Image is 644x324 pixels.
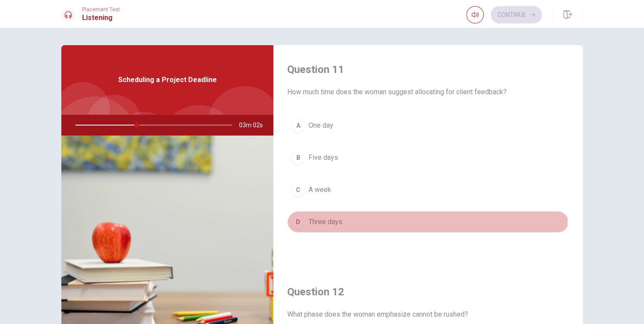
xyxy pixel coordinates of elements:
[309,185,331,195] span: A week
[82,13,120,23] h1: Listening
[291,119,305,132] div: A
[287,63,569,76] h4: Question 11
[287,147,569,169] button: BFive days
[287,115,569,136] button: AOne day
[309,120,333,131] span: One day
[82,7,120,13] span: Placement Test
[287,309,569,320] span: What phase does the woman emphasize cannot be rushed?
[291,215,305,229] div: D
[239,115,270,136] span: 03m 02s
[309,217,342,227] span: Three days
[118,75,217,85] span: Scheduling a Project Deadline
[309,152,338,163] span: Five days
[291,183,305,197] div: C
[291,151,305,165] div: B
[287,87,569,97] span: How much time does the woman suggest allocating for client feedback?
[287,211,569,233] button: DThree days
[287,285,569,299] h4: Question 12
[287,179,569,201] button: CA week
